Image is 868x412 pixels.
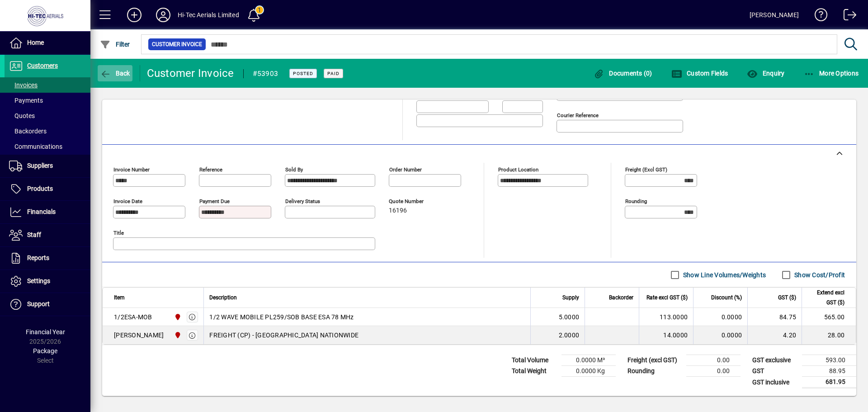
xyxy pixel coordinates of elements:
td: 0.00 [686,355,741,366]
span: Products [27,185,53,192]
span: Quote number [389,199,443,204]
td: Rounding [623,366,686,377]
a: Settings [5,270,90,293]
button: Enquiry [745,65,787,81]
span: Customers [27,62,58,69]
button: More Options [802,65,861,81]
span: Staff [27,231,41,238]
button: Add [120,7,149,23]
span: Enquiry [747,70,784,77]
td: Total Weight [507,366,561,377]
span: 16196 [389,207,407,214]
span: Filter [100,41,130,48]
div: Hi-Tec Aerials Limited [178,8,239,22]
a: Invoices [5,77,90,93]
div: 113.0000 [645,313,688,322]
td: 88.95 [802,366,856,377]
span: Posted [293,71,313,76]
span: Backorders [9,128,47,135]
td: 0.00 [686,366,741,377]
td: 565.00 [802,308,856,326]
label: Show Line Volumes/Weights [681,270,766,279]
span: HI-TEC AERIALS LTD [172,312,182,322]
span: Discount (%) [711,293,742,303]
span: Paid [327,71,340,76]
span: Reports [27,254,49,261]
a: Support [5,293,90,316]
span: Package [33,347,57,355]
button: Filter [98,36,132,52]
span: Item [114,293,125,303]
span: Customer Invoice [152,40,202,49]
a: Logout [837,2,857,31]
td: 0.0000 Kg [561,366,616,377]
div: [PERSON_NAME] [750,8,799,22]
mat-label: Title [113,230,124,236]
td: 4.20 [747,326,802,344]
span: Extend excl GST ($) [807,288,844,308]
span: 1/2 WAVE MOBILE PL259/SOB BASE ESA 78 MHz [209,313,354,322]
td: 84.75 [747,308,802,326]
td: 0.0000 [693,308,747,326]
mat-label: Invoice number [113,166,150,173]
span: Home [27,39,44,46]
mat-label: Product location [498,166,538,173]
span: Documents (0) [594,70,652,77]
span: Suppliers [27,162,53,169]
mat-label: Order number [389,166,422,173]
span: Invoices [9,81,38,89]
td: 681.95 [802,377,856,388]
app-page-header-button: Back [90,65,140,81]
span: More Options [804,70,859,77]
td: 0.0000 [693,326,747,344]
button: Custom Fields [669,65,731,81]
mat-label: Invoice date [113,198,142,204]
a: Payments [5,93,90,108]
span: 2.0000 [559,331,580,340]
span: Financial Year [26,328,65,336]
a: Staff [5,224,90,246]
div: 1/2ESA-MOB [114,313,152,322]
span: FREIGHT (CP) - [GEOGRAPHIC_DATA] NATIONWIDE [209,331,359,340]
mat-label: Sold by [285,166,303,173]
span: Back [100,70,130,77]
td: GST exclusive [748,355,802,366]
a: Quotes [5,108,90,123]
div: [PERSON_NAME] [114,331,164,340]
span: GST ($) [778,293,796,303]
span: Payments [9,97,43,104]
button: Documents (0) [591,65,655,81]
td: 593.00 [802,355,856,366]
a: Knowledge Base [808,2,828,31]
td: Freight (excl GST) [623,355,686,366]
label: Show Cost/Profit [793,270,845,279]
mat-label: Payment due [199,198,230,204]
mat-label: Rounding [625,198,647,204]
span: Rate excl GST ($) [646,293,688,303]
a: Reports [5,247,90,270]
span: 5.0000 [559,313,580,322]
div: #53903 [253,66,278,81]
mat-label: Courier Reference [557,112,599,118]
span: Communications [9,143,62,150]
span: Quotes [9,112,35,119]
div: 14.0000 [645,331,688,340]
mat-label: Reference [199,166,222,173]
button: Back [98,65,132,81]
span: HI-TEC AERIALS LTD [172,330,182,340]
span: Custom Fields [671,70,728,77]
a: Suppliers [5,155,90,177]
span: Settings [27,277,50,284]
span: Support [27,300,50,308]
span: Description [209,293,237,303]
span: Backorder [609,293,633,303]
a: Home [5,32,90,54]
span: Supply [562,293,579,303]
a: Financials [5,201,90,223]
button: Profile [149,7,178,23]
mat-label: Freight (excl GST) [625,166,667,173]
a: Backorders [5,123,90,139]
a: Products [5,178,90,200]
mat-label: Delivery status [285,198,320,204]
div: Customer Invoice [147,66,234,81]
